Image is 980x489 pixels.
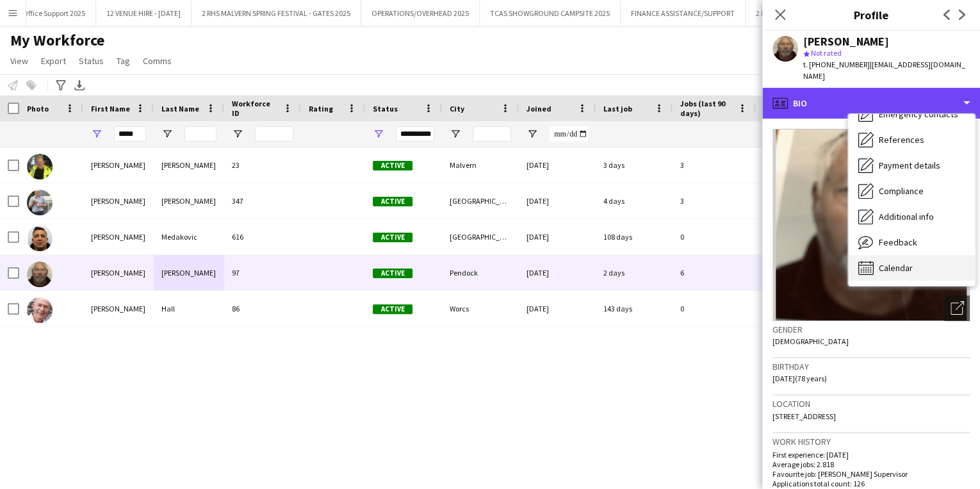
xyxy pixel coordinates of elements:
button: Open Filter Menu [527,128,538,140]
h3: Location [772,398,970,410]
div: 86 [224,291,301,326]
div: [PERSON_NAME] [83,147,154,183]
div: 0 [673,219,756,254]
div: Payment details [848,153,975,178]
div: [PERSON_NAME] [83,255,154,290]
p: Applications total count: 126 [772,479,970,488]
div: Compliance [848,178,975,204]
span: Rating [309,104,333,113]
span: Status [373,104,398,113]
div: [DATE] [519,291,596,326]
div: Pendock [442,255,519,290]
span: [STREET_ADDRESS] [772,411,836,421]
span: | [EMAIL_ADDRESS][DOMAIN_NAME] [803,60,965,81]
p: Favourite job: [PERSON_NAME] Supervisor [772,469,970,479]
div: [PERSON_NAME] [803,36,889,47]
h3: Work history [772,436,970,447]
input: City Filter Input [473,126,511,142]
div: [PERSON_NAME] [154,255,224,290]
span: Tag [117,55,130,67]
div: 616 [224,219,301,254]
button: Open Filter Menu [91,128,102,140]
div: [DATE] [519,255,596,290]
span: Last job [603,104,632,113]
span: Active [373,233,412,242]
p: First experience: [DATE] [772,450,970,460]
img: Peter Hines [27,261,53,287]
input: First Name Filter Input [114,126,146,142]
span: Compliance [879,185,924,197]
p: Average jobs: 2.818 [772,460,970,469]
div: Emergency contacts [848,101,975,127]
input: Joined Filter Input [550,126,588,142]
div: 4 days [596,183,673,219]
span: Active [373,197,412,206]
div: 0 [673,291,756,326]
span: [DATE] (78 years) [772,374,827,383]
a: Export [36,53,71,69]
a: View [5,53,33,69]
span: My Workforce [10,31,104,50]
img: Peter Hall [27,297,53,323]
img: Peter Medakovic [27,226,53,251]
button: 12 VENUE HIRE - [DATE] [96,1,192,26]
div: Medakovic [154,219,224,254]
button: Office Support 2025 [12,1,96,26]
div: 2 days [596,255,673,290]
div: 108 days [596,219,673,254]
div: Feedback [848,229,975,255]
button: 2 RHS MALVERN SPRING FESTIVAL - GATES 2025 [192,1,361,26]
div: Hall [154,291,224,326]
button: FINANCE ASSISTANCE/SUPPORT [621,1,746,26]
button: Open Filter Menu [232,128,243,140]
a: Tag [111,53,135,69]
img: Crew avatar or photo [772,129,970,321]
div: 3 days [596,147,673,183]
div: Worcs [442,291,519,326]
span: Calendar [879,262,913,274]
div: Bio [762,88,980,119]
div: 23 [224,147,301,183]
div: 347 [224,183,301,219]
app-action-btn: Export XLSX [72,78,87,93]
button: Open Filter Menu [450,128,461,140]
span: Emergency contacts [879,108,958,120]
div: [GEOGRAPHIC_DATA] [442,219,519,254]
h3: Gender [772,324,970,335]
button: OPERATIONS/OVERHEAD 2025 [361,1,480,26]
span: Export [41,55,66,67]
span: Joined [527,104,551,113]
div: Open photos pop-in [944,295,970,321]
div: [DATE] [519,147,596,183]
div: [DATE] [519,183,596,219]
span: Status [79,55,104,67]
span: Payment details [879,160,940,171]
span: t. [PHONE_NUMBER] [803,60,870,69]
span: View [10,55,28,67]
span: Active [373,269,412,278]
div: 3 [673,183,756,219]
span: References [879,134,924,145]
div: [DATE] [519,219,596,254]
app-action-btn: Advanced filters [53,78,69,93]
div: [PERSON_NAME] [83,183,154,219]
input: Last Name Filter Input [184,126,216,142]
span: Workforce ID [232,99,278,118]
input: Workforce ID Filter Input [255,126,293,142]
div: 143 days [596,291,673,326]
button: 2 RHS MALVERN SPRING FESTIVAL - SHOWS 2025 [746,1,919,26]
div: 97 [224,255,301,290]
button: Open Filter Menu [373,128,384,140]
span: Additional info [879,211,934,222]
div: [PERSON_NAME] [154,183,224,219]
span: Comms [143,55,172,67]
button: Open Filter Menu [161,128,173,140]
span: City [450,104,464,113]
span: First Name [91,104,130,113]
div: 6 [673,255,756,290]
span: Last Name [161,104,199,113]
h3: Birthday [772,361,970,372]
div: Additional info [848,204,975,229]
img: Peter Betts [27,154,53,179]
h3: Profile [762,6,980,23]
